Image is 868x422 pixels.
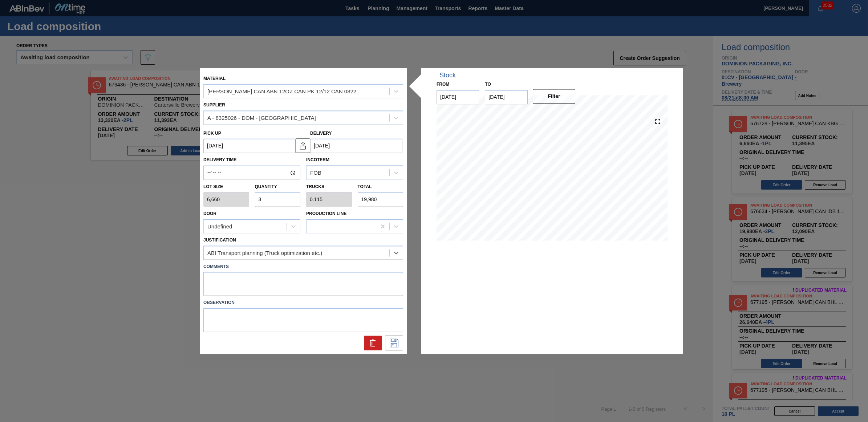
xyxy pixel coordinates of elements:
button: locked [296,138,310,153]
input: mm/dd/yyyy [310,139,402,153]
label: to [485,82,491,87]
input: mm/dd/yyyy [485,90,527,104]
label: Total [358,184,372,190]
label: Trucks [306,184,324,190]
label: Door [203,211,216,216]
label: Justification [203,238,236,243]
label: Delivery Time [203,155,300,166]
label: Incoterm [306,158,329,163]
div: Save Suggestion [385,336,403,350]
label: Material [203,76,226,81]
label: Observation [203,298,403,308]
div: Delete Suggestion [364,336,382,350]
label: Quantity [255,184,277,190]
div: Stock [439,72,456,79]
div: FOB [310,170,321,176]
label: Supplier [203,102,225,107]
div: A - 8325026 - DOM - [GEOGRAPHIC_DATA] [207,115,316,121]
label: Pick up [203,131,221,136]
input: mm/dd/yyyy [437,90,479,104]
img: locked [299,141,307,150]
label: From [437,82,449,87]
div: [PERSON_NAME] CAN ABN 12OZ CAN PK 12/12 CAN 0822 [207,88,356,94]
label: Comments [203,261,403,272]
label: Delivery [310,131,332,136]
div: Undefined [207,223,232,230]
button: Filter [533,89,575,104]
label: Lot size [203,182,249,192]
div: ABI Transport planning (Truck optimization etc.) [207,249,322,256]
input: mm/dd/yyyy [203,139,296,153]
label: Production Line [306,211,346,216]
